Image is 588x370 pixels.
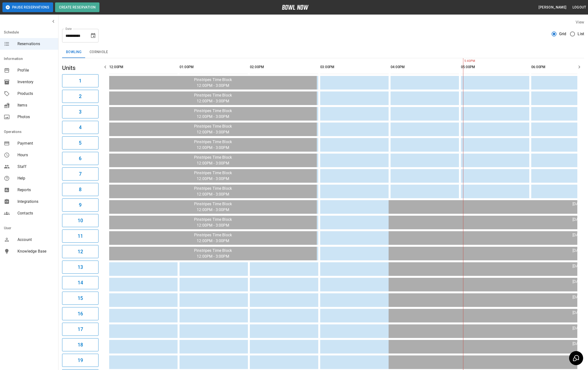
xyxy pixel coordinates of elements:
[17,175,54,181] span: Help
[79,201,82,209] h6: 9
[17,79,54,85] span: Inventory
[78,356,83,364] h6: 19
[17,164,54,170] span: Staff
[62,338,98,351] button: 18
[62,74,98,87] button: 1
[463,59,464,64] span: 5:40PM
[17,199,54,205] span: Integrations
[2,2,53,12] button: Pause Reservations
[62,261,98,274] button: 13
[78,279,83,287] h6: 14
[62,167,98,181] button: 7
[62,214,98,227] button: 10
[250,60,318,74] th: 02:00PM
[79,108,82,116] h6: 3
[79,170,82,178] h6: 7
[78,217,83,224] h6: 10
[17,152,54,158] span: Hours
[62,230,98,243] button: 11
[17,102,54,108] span: Items
[78,341,83,349] h6: 18
[62,276,98,289] button: 14
[17,41,54,47] span: Reservations
[17,187,54,193] span: Reports
[17,210,54,216] span: Contacts
[78,248,83,255] h6: 12
[62,121,98,134] button: 4
[62,292,98,305] button: 15
[62,152,98,165] button: 6
[576,20,584,25] label: View
[78,294,83,302] h6: 15
[180,60,248,74] th: 01:00PM
[79,77,82,85] h6: 1
[86,46,112,58] button: Cornhole
[62,64,98,72] h5: Units
[17,237,54,243] span: Account
[559,31,566,37] span: Grid
[78,310,83,318] h6: 16
[62,183,98,196] button: 8
[17,114,54,120] span: Photos
[17,248,54,254] span: Knowledge Base
[62,136,98,149] button: 5
[17,91,54,97] span: Products
[79,139,82,147] h6: 5
[578,31,584,37] span: List
[78,232,83,240] h6: 11
[78,325,83,333] h6: 17
[62,90,98,103] button: 2
[109,60,178,74] th: 12:00PM
[62,307,98,320] button: 16
[62,198,98,212] button: 9
[79,186,82,193] h6: 8
[78,263,83,271] h6: 13
[282,5,309,10] img: logo
[17,140,54,146] span: Payment
[62,323,98,336] button: 17
[62,46,584,58] div: inventory tabs
[17,67,54,73] span: Profile
[88,31,98,41] button: Choose date, selected date is Sep 16, 2025
[79,123,82,131] h6: 4
[537,3,568,12] button: [PERSON_NAME]
[571,3,588,12] button: Logout
[55,2,99,12] button: Create Reservation
[79,92,82,100] h6: 2
[320,60,389,74] th: 03:00PM
[62,46,86,58] button: Bowling
[62,245,98,258] button: 12
[62,105,98,118] button: 3
[79,155,82,162] h6: 6
[62,354,98,367] button: 19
